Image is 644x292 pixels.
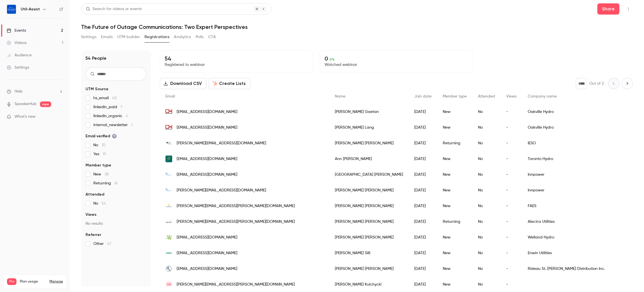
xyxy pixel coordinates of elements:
[329,182,409,198] div: [PERSON_NAME] [PERSON_NAME]
[177,282,295,288] span: [PERSON_NAME][EMAIL_ADDRESS][PERSON_NAME][DOMAIN_NAME]
[437,198,472,214] div: New
[120,105,122,109] span: 7
[86,86,146,247] section: facet-groups
[177,235,237,240] span: [EMAIL_ADDRESS][DOMAIN_NAME]
[329,245,409,261] div: [PERSON_NAME] Silli
[409,182,437,198] div: [DATE]
[622,78,633,89] button: Next page
[15,114,35,120] span: What's new
[437,182,472,198] div: New
[472,230,501,245] div: No
[107,242,111,246] span: 47
[478,94,495,98] span: Attended
[443,94,467,98] span: Member type
[15,101,37,107] a: SpeakerHub
[93,95,117,101] span: hs_email
[409,167,437,182] div: [DATE]
[472,104,501,120] div: No
[165,203,172,209] img: fortisbc.com
[165,250,172,256] img: enwin.com
[93,122,132,128] span: internal_newsletter
[329,135,409,151] div: [PERSON_NAME] [PERSON_NAME]
[86,232,101,238] span: Referrer
[506,94,517,98] span: Views
[112,96,117,100] span: 40
[86,86,108,92] span: UTM Source
[177,125,237,131] span: [EMAIL_ADDRESS][DOMAIN_NAME]
[409,214,437,230] div: [DATE]
[7,28,26,33] div: Events
[21,6,40,12] h6: Util-Assist
[501,104,522,120] div: -
[329,151,409,167] div: Ann [PERSON_NAME]
[101,143,106,147] span: 35
[472,261,501,277] div: No
[501,245,522,261] div: -
[145,33,169,41] button: Registrations
[177,109,237,115] span: [EMAIL_ADDRESS][DOMAIN_NAME]
[409,135,437,151] div: [DATE]
[329,198,409,214] div: [PERSON_NAME] [PERSON_NAME]
[177,187,266,193] span: [PERSON_NAME][EMAIL_ADDRESS][DOMAIN_NAME]
[7,40,27,46] div: Videos
[165,156,172,162] img: torontohydro.com
[409,151,437,167] div: [DATE]
[93,142,106,148] span: No
[7,278,16,285] span: Pro
[325,55,468,62] p: 0
[93,113,128,119] span: linkedin_organic
[86,212,96,217] span: Views
[103,152,106,156] span: 19
[105,172,109,176] span: 38
[437,104,472,120] div: New
[81,33,96,41] button: Settings
[165,234,172,241] img: wellandhydro.com
[196,33,204,41] button: Polls
[15,89,23,94] span: Help
[165,265,172,272] img: rslu.ca
[472,167,501,182] div: No
[49,279,63,284] a: Manage
[81,24,633,30] h1: The Future of Outage Communications: Two Expert Perspectives
[114,181,118,185] span: 16
[501,230,522,245] div: -
[174,33,191,41] button: Analytics
[472,151,501,167] div: No
[101,33,113,41] button: Emails
[501,261,522,277] div: -
[335,94,345,98] span: Name
[20,279,46,284] span: Plan usage
[93,241,111,247] span: Other
[86,55,106,62] h1: 54 People
[165,55,308,62] p: 54
[7,65,29,70] div: Settings
[126,114,128,118] span: 4
[177,219,295,225] span: [PERSON_NAME][EMAIL_ADDRESS][PERSON_NAME][DOMAIN_NAME]
[501,198,522,214] div: -
[160,78,207,89] button: Download CSV
[101,201,106,205] span: 54
[7,52,32,58] div: Audience
[472,198,501,214] div: No
[165,62,308,68] p: Registered to webinar
[414,94,432,98] span: Join date
[86,221,146,226] p: No results
[437,167,472,182] div: New
[177,172,237,178] span: [EMAIL_ADDRESS][DOMAIN_NAME]
[86,163,111,168] span: Member type
[409,104,437,120] div: [DATE]
[7,89,63,94] li: help-dropdown-opener
[165,171,172,178] img: innpower.ca
[7,5,16,14] img: Util-Assist
[117,33,140,41] button: UTM builder
[409,120,437,135] div: [DATE]
[501,120,522,135] div: -
[589,81,604,86] p: Out of 2
[409,198,437,214] div: [DATE]
[165,108,172,115] img: oakvillehydro.com
[409,261,437,277] div: [DATE]
[86,192,104,197] span: Attended
[165,187,172,194] img: innpower.ca
[472,245,501,261] div: No
[409,230,437,245] div: [DATE]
